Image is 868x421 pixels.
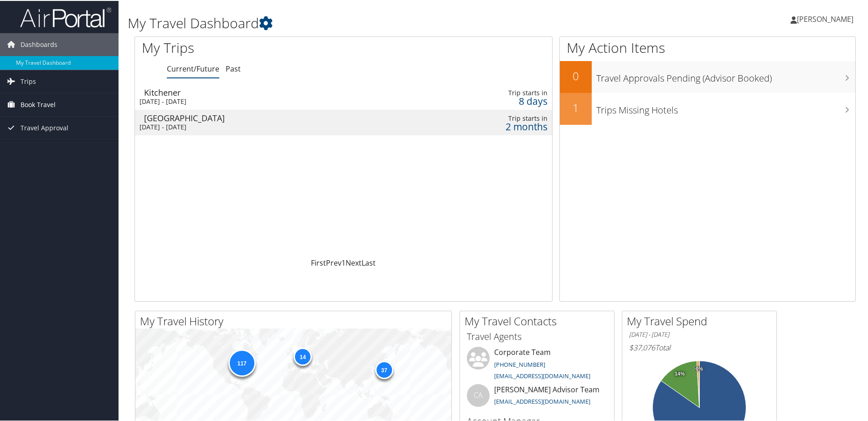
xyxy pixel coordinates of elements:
[167,63,219,73] a: Current/Future
[447,122,548,130] div: 2 months
[447,113,548,122] div: Trip starts in
[675,370,685,376] tspan: 14%
[139,97,395,105] div: [DATE] - [DATE]
[494,396,590,405] a: [EMAIL_ADDRESS][DOMAIN_NAME]
[311,257,326,267] a: First
[560,67,592,83] h2: 0
[21,32,57,55] span: Dashboards
[560,37,855,56] h1: My Action Items
[462,346,612,383] li: Corporate Team
[346,257,362,267] a: Next
[21,69,36,92] span: Trips
[494,359,545,368] a: [PHONE_NUMBER]
[629,329,770,338] h6: [DATE] - [DATE]
[20,6,111,27] img: airportal-logo.png
[797,13,853,23] span: [PERSON_NAME]
[142,37,372,56] h1: My Trips
[596,98,855,116] h3: Trips Missing Hotels
[21,92,56,115] span: Book Travel
[467,329,607,342] h3: Travel Agents
[294,347,312,365] div: 14
[144,113,399,121] div: [GEOGRAPHIC_DATA]
[627,313,776,328] h2: My Travel Spend
[696,365,703,371] tspan: 0%
[790,5,863,32] a: [PERSON_NAME]
[341,257,346,267] a: 1
[128,13,618,32] h1: My Travel Dashboard
[447,96,548,104] div: 8 days
[144,87,399,96] div: Kitchener
[596,67,855,84] h3: Travel Approvals Pending (Advisor Booked)
[465,313,614,328] h2: My Travel Contacts
[140,313,451,328] h2: My Travel History
[21,116,68,139] span: Travel Approval
[695,365,702,371] tspan: 1%
[228,349,255,376] div: 117
[447,88,548,96] div: Trip starts in
[462,383,612,413] li: [PERSON_NAME] Advisor Team
[629,342,655,352] span: $37,076
[226,63,241,73] a: Past
[375,360,393,378] div: 37
[494,371,590,379] a: [EMAIL_ADDRESS][DOMAIN_NAME]
[560,99,592,115] h2: 1
[362,257,376,267] a: Last
[467,383,490,406] div: CA
[629,342,770,352] h6: Total
[560,92,855,124] a: 1Trips Missing Hotels
[139,122,395,130] div: [DATE] - [DATE]
[326,257,341,267] a: Prev
[560,60,855,92] a: 0Travel Approvals Pending (Advisor Booked)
